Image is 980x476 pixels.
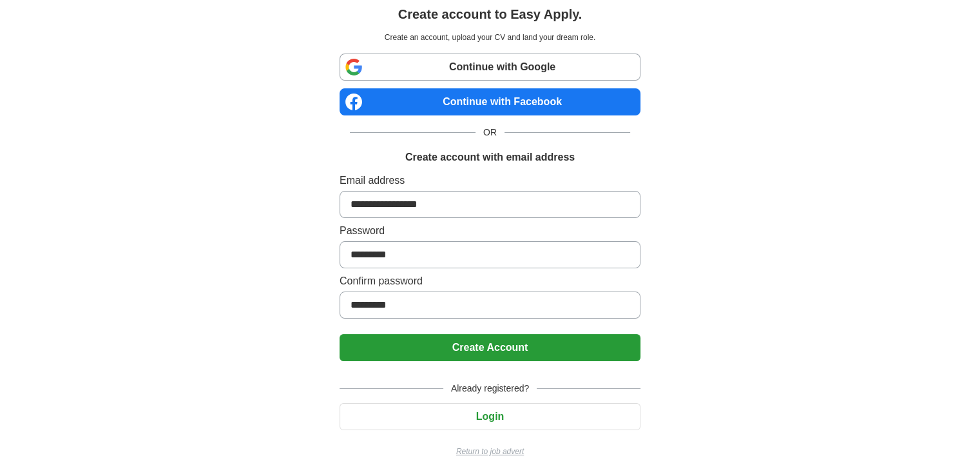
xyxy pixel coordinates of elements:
span: OR [476,126,504,139]
button: Login [340,403,640,430]
label: Email address [340,173,640,188]
h1: Create account with email address [405,150,575,165]
p: Create an account, upload your CV and land your dream role. [342,32,638,43]
label: Confirm password [340,273,640,289]
a: Return to job advert [340,446,640,457]
span: Already registered? [443,382,537,395]
a: Login [340,411,640,422]
a: Continue with Google [340,54,640,81]
h1: Create account to Easy Apply. [398,5,582,24]
button: Create Account [340,334,640,361]
a: Continue with Facebook [340,88,640,115]
label: Password [340,223,640,239]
